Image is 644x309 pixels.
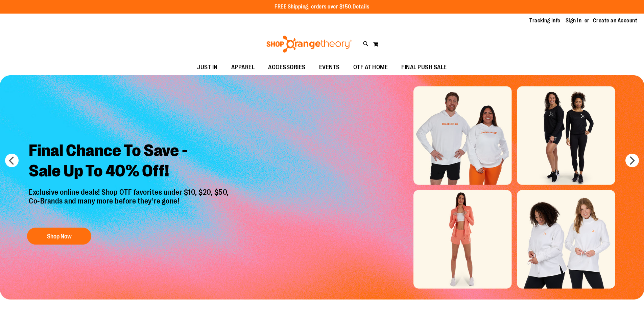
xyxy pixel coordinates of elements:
span: EVENTS [319,60,340,75]
span: OTF AT HOME [353,60,388,75]
a: Final Chance To Save -Sale Up To 40% Off! Exclusive online deals! Shop OTF favorites under $10, $... [24,135,236,248]
a: Tracking Info [529,17,560,24]
button: prev [5,154,19,167]
a: Sign In [566,17,582,24]
a: Create an Account [593,17,638,24]
h2: Final Chance To Save - Sale Up To 40% Off! [24,135,236,188]
a: Details [353,4,369,10]
p: Exclusive online deals! Shop OTF favorites under $10, $20, $50, Co-Brands and many more before th... [24,188,236,221]
span: ACCESSORIES [268,60,306,75]
span: FINAL PUSH SALE [401,60,447,75]
span: APPAREL [231,60,255,75]
span: JUST IN [197,60,218,75]
button: next [625,154,639,167]
button: Shop Now [27,228,91,245]
p: FREE Shipping, orders over $150. [275,3,369,11]
img: Shop Orangetheory [265,36,353,53]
